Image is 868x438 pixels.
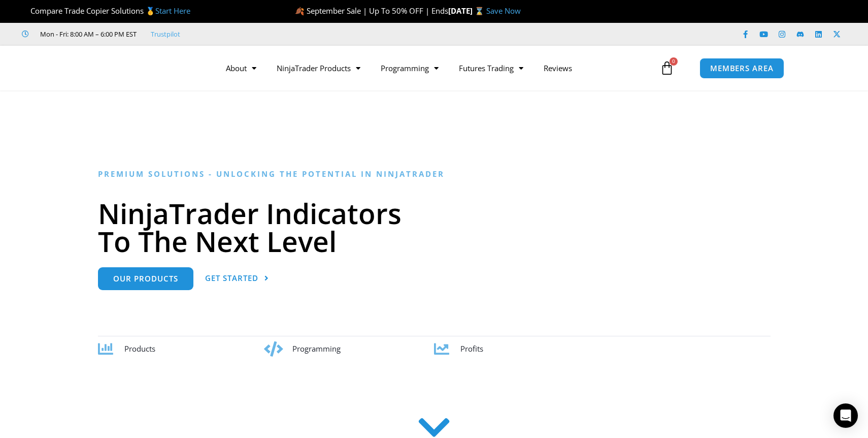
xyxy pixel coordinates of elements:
[292,343,341,354] span: Programming
[98,199,771,255] h1: NinjaTrader Indicators To The Next Level
[486,6,521,16] a: Save Now
[216,56,266,80] a: About
[113,275,178,283] span: Our Products
[38,28,137,40] span: Mon - Fri: 8:00 AM – 6:00 PM EST
[98,267,193,290] a: Our Products
[98,169,771,179] h6: Premium Solutions - Unlocking the Potential in NinjaTrader
[371,56,449,80] a: Programming
[22,7,30,15] img: 🏆
[71,50,180,86] img: LogoAI | Affordable Indicators – NinjaTrader
[699,58,784,79] a: MEMBERS AREA
[124,343,155,354] span: Products
[460,343,483,354] span: Profits
[645,53,689,83] a: 0
[216,56,657,80] nav: Menu
[22,6,190,16] span: Compare Trade Copier Solutions 🥇
[205,274,258,282] span: Get Started
[833,403,858,428] div: Open Intercom Messenger
[205,267,269,290] a: Get Started
[448,6,486,16] strong: [DATE] ⌛
[295,6,448,16] span: 🍂 September Sale | Up To 50% OFF | Ends
[155,6,190,16] a: Start Here
[266,56,371,80] a: NinjaTrader Products
[533,56,582,80] a: Reviews
[670,57,678,66] span: 0
[151,28,180,40] a: Trustpilot
[449,56,533,80] a: Futures Trading
[710,65,774,72] span: MEMBERS AREA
